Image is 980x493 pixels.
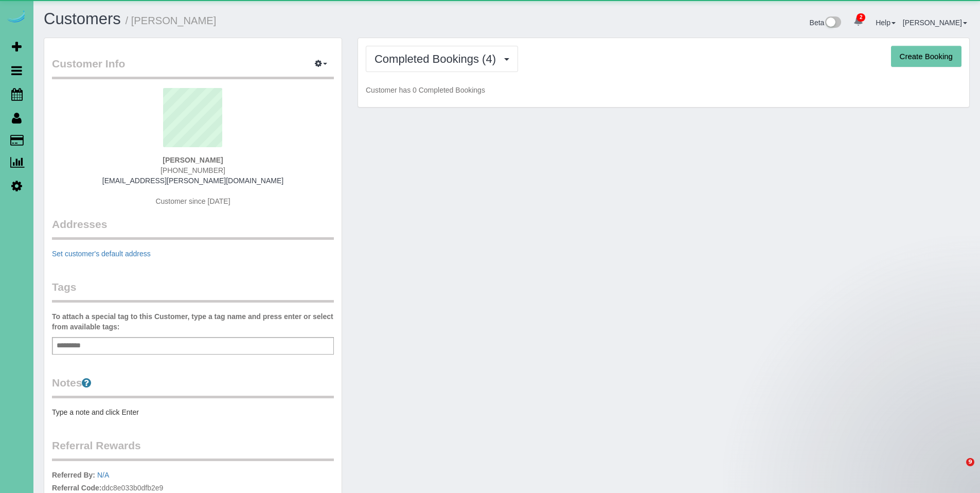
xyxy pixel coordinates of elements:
[52,250,151,258] a: Set customer's default address
[161,166,225,174] span: [PHONE_NUMBER]
[52,407,334,417] pre: Type a note and click Enter
[52,311,334,332] label: To attach a special tag to this Customer, type a tag name and press enter or select from availabl...
[891,46,961,67] button: Create Booking
[375,52,501,65] span: Completed Bookings (4)
[52,375,334,398] legend: Notes
[366,85,961,95] p: Customer has 0 Completed Bookings
[366,46,518,72] button: Completed Bookings (4)
[163,156,223,164] strong: [PERSON_NAME]
[876,19,896,27] a: Help
[52,56,334,79] legend: Customer Info
[945,458,970,483] iframe: Intercom live chat
[848,10,868,33] a: 2
[810,19,842,27] a: Beta
[155,197,230,205] span: Customer since [DATE]
[97,471,109,479] a: N/A
[824,16,841,30] img: New interface
[44,10,121,28] a: Customers
[857,13,865,22] span: 2
[52,438,334,461] legend: Referral Rewards
[966,458,974,466] span: 9
[126,15,217,26] small: / [PERSON_NAME]
[6,10,27,25] img: Automaid Logo
[102,177,283,185] a: [EMAIL_ADDRESS][PERSON_NAME][DOMAIN_NAME]
[52,483,101,493] label: Referral Code:
[52,470,95,480] label: Referred By:
[903,19,967,27] a: [PERSON_NAME]
[52,279,334,303] legend: Tags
